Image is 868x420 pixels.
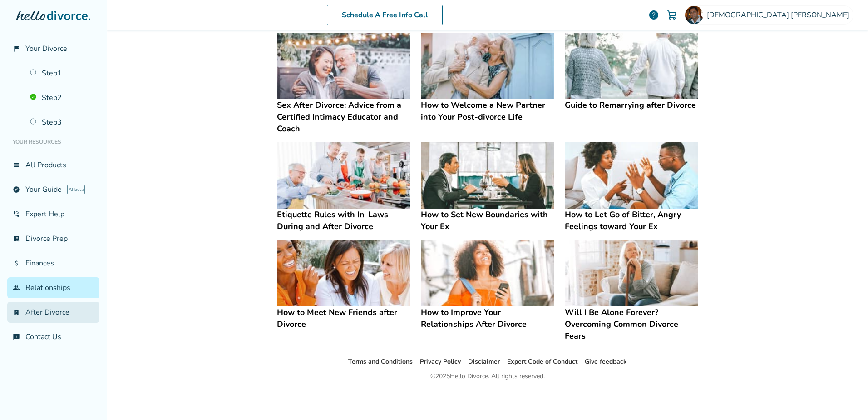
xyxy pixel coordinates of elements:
a: How to Let Go of Bitter, Angry Feelings toward Your ExHow to Let Go of Bitter, Angry Feelings tow... [565,142,698,232]
img: Cart [666,10,677,20]
h4: How to Improve Your Relationships After Divorce [421,306,554,330]
a: How to Improve Your Relationships After DivorceHow to Improve Your Relationships After Divorce [421,240,554,330]
span: Your Divorce [25,44,67,54]
a: Privacy Policy [420,357,461,366]
a: Step1 [25,63,99,84]
a: How to Meet New Friends after DivorceHow to Meet New Friends after Divorce [277,240,410,330]
a: How to Set New Boundaries with Your ExHow to Set New Boundaries with Your Ex [421,142,554,232]
h4: How to Welcome a New Partner into Your Post-divorce Life [421,99,554,123]
img: Guide to Remarrying after Divorce [565,33,698,100]
h4: How to Set New Boundaries with Your Ex [421,209,554,232]
h4: Guide to Remarrying after Divorce [565,99,698,111]
h4: Will I Be Alone Forever? Overcoming Common Divorce Fears [565,306,698,342]
a: groupRelationships [7,277,99,298]
img: Vaibhav Biniwale [685,6,703,24]
a: Sex After Divorce: Advice from a Certified Intimacy Educator and CoachSex After Divorce: Advice f... [277,33,410,135]
a: Step2 [25,87,99,108]
span: view_list [13,161,20,169]
span: [DEMOGRAPHIC_DATA] [PERSON_NAME] [707,10,853,20]
a: chat_infoContact Us [7,326,99,347]
a: Terms and Conditions [348,357,413,366]
a: help [648,10,659,20]
span: list_alt_check [13,235,20,242]
a: view_listAll Products [7,155,99,175]
span: chat_info [13,333,20,340]
a: flag_2Your Divorce [7,38,99,59]
a: list_alt_checkDivorce Prep [7,228,99,249]
a: phone_in_talkExpert Help [7,204,99,225]
h4: How to Meet New Friends after Divorce [277,306,410,330]
span: flag_2 [13,45,20,52]
span: attach_money [13,260,20,267]
a: Guide to Remarrying after DivorceGuide to Remarrying after Divorce [565,33,698,111]
a: attach_moneyFinances [7,253,99,274]
li: Disclaimer [468,356,500,367]
a: Will I Be Alone Forever? Overcoming Common Divorce FearsWill I Be Alone Forever? Overcoming Commo... [565,240,698,342]
img: How to Welcome a New Partner into Your Post-divorce Life [421,33,554,100]
a: Schedule A Free Info Call [327,5,443,25]
li: Your Resources [7,133,99,151]
span: phone_in_talk [13,210,20,218]
span: explore [13,186,20,193]
a: Step3 [25,112,99,133]
img: How to Meet New Friends after Divorce [277,240,410,306]
a: exploreYour GuideAI beta [7,179,99,200]
img: How to Let Go of Bitter, Angry Feelings toward Your Ex [565,142,698,209]
span: bookmark_check [13,309,20,316]
img: How to Improve Your Relationships After Divorce [421,240,554,306]
h4: Sex After Divorce: Advice from a Certified Intimacy Educator and Coach [277,99,410,135]
h4: How to Let Go of Bitter, Angry Feelings toward Your Ex [565,209,698,232]
li: Give feedback [585,356,627,367]
img: Will I Be Alone Forever? Overcoming Common Divorce Fears [565,240,698,306]
img: How to Set New Boundaries with Your Ex [421,142,554,209]
div: © 2025 Hello Divorce. All rights reserved. [430,371,545,382]
iframe: Chat Widget [823,376,868,420]
a: How to Welcome a New Partner into Your Post-divorce LifeHow to Welcome a New Partner into Your Po... [421,33,554,123]
span: group [13,284,20,291]
a: bookmark_checkAfter Divorce [7,302,99,323]
h4: Etiquette Rules with In-Laws During and After Divorce [277,209,410,232]
img: Etiquette Rules with In-Laws During and After Divorce [277,142,410,209]
img: Sex After Divorce: Advice from a Certified Intimacy Educator and Coach [277,33,410,100]
span: AI beta [67,185,85,194]
a: Etiquette Rules with In-Laws During and After DivorceEtiquette Rules with In-Laws During and Afte... [277,142,410,232]
a: Expert Code of Conduct [507,357,577,366]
